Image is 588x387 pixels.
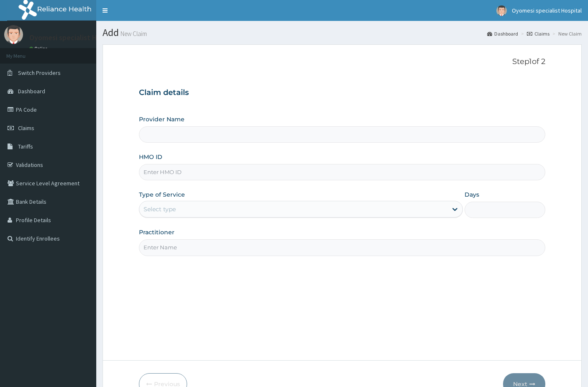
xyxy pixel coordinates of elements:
[550,30,582,37] li: New Claim
[139,239,546,256] input: Enter Name
[18,87,45,95] span: Dashboard
[144,205,176,213] div: Select type
[496,5,507,16] img: User Image
[139,228,175,236] label: Practitioner
[103,27,582,38] h1: Add
[139,153,162,161] label: HMO ID
[29,46,49,51] a: Online
[465,190,479,199] label: Days
[487,30,518,37] a: Dashboard
[139,88,546,97] h3: Claim details
[119,31,147,37] small: New Claim
[18,124,34,132] span: Claims
[512,7,582,14] span: Oyomesi specialist Hospital
[139,190,185,199] label: Type of Service
[139,115,185,123] label: Provider Name
[139,57,546,67] p: Step 1 of 2
[4,25,23,44] img: User Image
[18,143,33,150] span: Tariffs
[29,34,120,41] p: Oyomesi specialist Hospital
[18,69,61,77] span: Switch Providers
[139,164,546,180] input: Enter HMO ID
[527,30,549,37] a: Claims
